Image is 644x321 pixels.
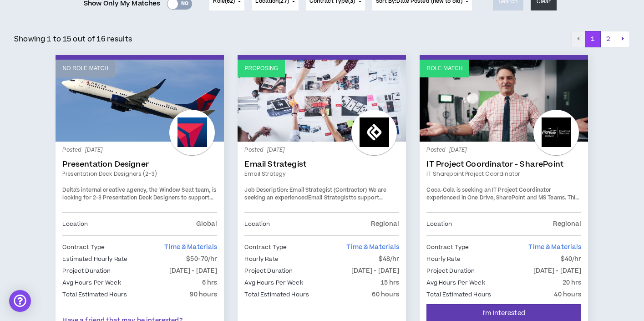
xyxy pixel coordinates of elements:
[561,254,582,264] p: $40/hr
[371,219,399,229] p: Regional
[164,243,217,252] span: Time & Materials
[533,266,582,276] p: [DATE] - [DATE]
[244,219,270,229] p: Location
[528,243,581,252] span: Time & Materials
[62,290,127,300] p: Total Estimated Hours
[244,186,367,194] strong: Job Description: Email Strategist (Contractor)
[244,186,386,202] span: We are seeking an experienced
[56,60,224,142] a: No Role Match
[62,278,121,288] p: Avg Hours Per Week
[426,146,581,154] p: Posted - [DATE]
[169,266,218,276] p: [DATE] - [DATE]
[62,219,88,229] p: Location
[426,266,475,276] p: Project Duration
[426,64,462,73] p: Role Match
[62,160,217,169] a: Presentation Designer
[585,31,601,47] button: 1
[244,64,278,73] p: Proposing
[244,254,278,264] p: Hourly Rate
[553,219,581,229] p: Regional
[483,309,525,318] span: I'm Interested
[186,254,217,264] p: $50-70/hr
[351,266,400,276] p: [DATE] - [DATE]
[244,290,309,300] p: Total Estimated Hours
[426,242,469,252] p: Contract Type
[202,278,218,288] p: 6 hrs
[196,219,218,229] p: Global
[244,242,287,252] p: Contract Type
[244,146,399,154] p: Posted - [DATE]
[372,290,399,300] p: 60 hours
[426,254,460,264] p: Hourly Rate
[426,186,579,226] span: Coca-Cola is seeking an IT Project Coordinator experienced in One Drive, SharePoint and MS Teams....
[62,170,217,178] a: Presentation Deck Designers (2-3)
[426,219,452,229] p: Location
[563,278,582,288] p: 20 hrs
[62,146,217,154] p: Posted - [DATE]
[571,31,630,47] nav: pagination
[244,278,303,288] p: Avg Hours Per Week
[426,290,491,300] p: Total Estimated Hours
[346,243,399,252] span: Time & Materials
[62,266,111,276] p: Project Duration
[238,60,406,142] a: Proposing
[244,266,293,276] p: Project Duration
[9,290,31,312] div: Open Intercom Messenger
[426,170,581,178] a: IT Sharepoint Project Coordinator
[379,254,400,264] p: $48/hr
[190,290,217,300] p: 90 hours
[244,160,399,169] a: Email Strategist
[380,278,400,288] p: 15 hrs
[420,60,588,142] a: Role Match
[554,290,581,300] p: 40 hours
[62,186,216,218] span: Delta's internal creative agency, the Window Seat team, is looking for 2-3 Presentation Deck Desi...
[426,160,581,169] a: IT Project Coordinator - SharePoint
[14,34,132,45] p: Showing 1 to 15 out of 16 results
[62,64,108,73] p: No Role Match
[600,31,616,47] button: 2
[62,254,127,264] p: Estimated Hourly Rate
[244,170,399,178] a: Email Strategy
[426,278,485,288] p: Avg Hours Per Week
[62,242,105,252] p: Contract Type
[308,194,351,202] strong: Email Strategist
